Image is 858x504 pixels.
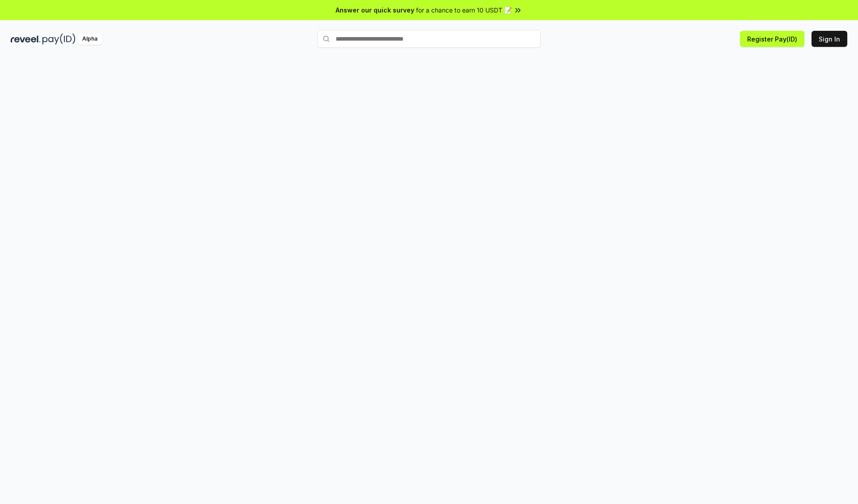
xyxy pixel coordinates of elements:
span: Answer our quick survey [336,5,414,15]
button: Register Pay(ID) [740,31,804,47]
img: pay_id [42,33,76,45]
span: for a chance to earn 10 USDT 📝 [416,5,512,15]
div: Alpha [77,33,102,45]
img: reveel_dark [11,33,41,45]
button: Sign In [812,31,847,47]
